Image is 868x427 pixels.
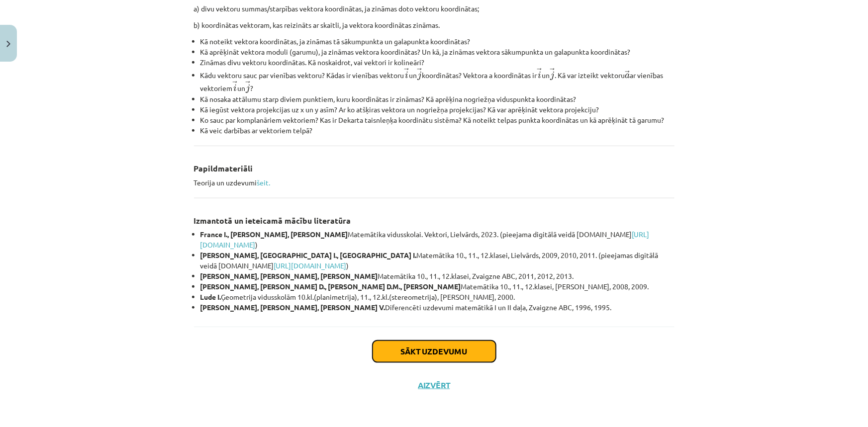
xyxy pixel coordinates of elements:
[625,71,630,78] span: →
[200,68,675,94] li: Kādu vektoru sauc par vienības vektoru? Kādas ir vienības vektoru un koordinātas? Vektora a koord...
[405,71,408,79] span: i
[257,178,271,187] a: šeit.
[200,104,675,115] li: Kā iegūst vektora projekcijas uz x un y asīm? Ar ko atšķiras vektora un nogriežņa projekcijas? Kā...
[550,68,555,75] span: →
[417,71,421,80] span: j
[200,57,675,68] li: Zināmas divu vektoru koordinātas. Kā noskaidrot, vai vektori ir kolineāri?
[233,84,237,91] span: i
[194,3,675,14] p: a) divu vektoru summas/starpības vektora koordinātas, ja zināmas doto vektoru koordinātas;
[200,292,221,301] strong: Lude I.
[200,251,417,259] strong: [PERSON_NAME], [GEOGRAPHIC_DATA] I., [GEOGRAPHIC_DATA] I.
[200,281,675,292] li: Matemātika 10., 11., 12.klasei, [PERSON_NAME], 2008, 2009.
[200,302,675,313] li: Diferencēti uzdevumi matemātikā I un II daļa, Zvaigzne ABC, 1996, 1995.
[373,341,496,362] button: Sākt uzdevumu
[200,230,348,239] strong: France I., [PERSON_NAME], [PERSON_NAME]
[200,292,675,302] li: Ģeometrija vidusskolām 10.kl.(planimetrija), 11., 12.kl.(stereometrija), [PERSON_NAME], 2000.
[625,74,630,79] span: a
[200,250,675,271] li: Matemātika 10., 11., 12.klasei, Lielvārds, 2009, 2010, 2011. (pieejamas digitālā veidā [DOMAIN_NA...
[194,163,253,173] strong: Papildmateriāli
[6,41,10,47] img: icon-close-lesson-0947bae3869378f0d4975bcd49f059093ad1ed9edebbc8119c70593378902aed.svg
[194,215,351,226] strong: Izmantotā un ieteicamā mācību literatūra
[415,380,453,390] button: Aizvērt
[417,68,422,75] span: →
[550,71,554,80] span: j
[200,47,675,57] li: Kā aprēķināt vektora moduli (garumu), ja zināmas vektora koordinātas? Un kā, ja zināmas vektora s...
[200,271,378,280] strong: [PERSON_NAME], [PERSON_NAME], [PERSON_NAME]
[200,282,461,291] strong: [PERSON_NAME], [PERSON_NAME] D., [PERSON_NAME] D.M., [PERSON_NAME]
[404,68,409,75] span: →
[274,261,347,270] a: [URL][DOMAIN_NAME]
[246,84,250,93] span: j
[200,303,386,312] strong: [PERSON_NAME], [PERSON_NAME], [PERSON_NAME] V.
[200,229,675,250] li: Matemātika vidusskolai. Vektori, Lielvārds, 2023. (pieejama digitālā veidā [DOMAIN_NAME] )
[537,68,542,75] span: →
[200,94,675,104] li: Kā nosaka attālumu starp diviem punktiem, kuru koordinātas ir zināmas? Kā aprēķina nogriežņa vidu...
[194,20,675,30] p: b) koordinātas vektoram, kas reizināts ar skaitli, ja vektora koordinātas zināmas.
[200,271,675,281] li: Matemātika 10., 11., 12.klasei, Zvaigzne ABC, 2011, 2012, 2013.
[233,81,238,88] span: →
[538,71,541,79] span: i
[200,36,675,47] li: Kā noteikt vektora koordinātas, ja zināmas tā sākumpunkta un galapunkta koordinātas?
[200,125,675,136] li: Kā veic darbības ar vektoriem telpā?
[194,177,675,188] p: Teorija un uzdevumi
[246,81,251,88] span: →
[200,115,675,125] li: Ko sauc par komplanāriem vektoriem? Kas ir Dekarta taisnleņķa koordinātu sistēma? Kā noteikt telp...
